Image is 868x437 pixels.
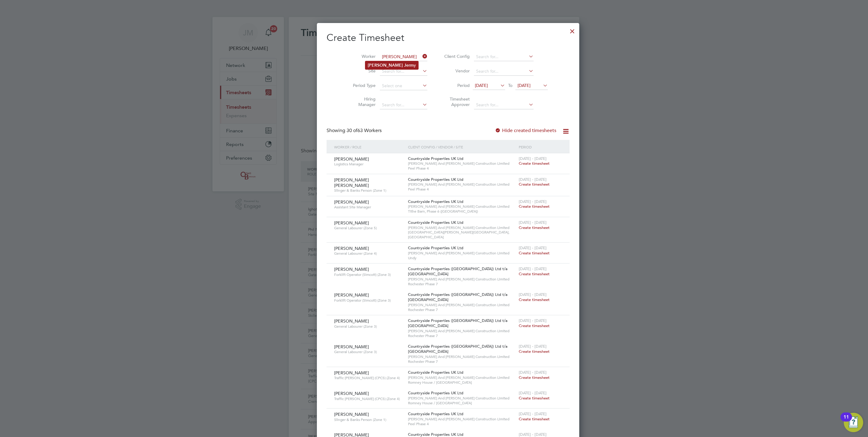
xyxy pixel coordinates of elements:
span: Romney House / [GEOGRAPHIC_DATA] [408,401,516,406]
span: [PERSON_NAME] And [PERSON_NAME] Construction Limited [408,225,516,230]
span: [DATE] - [DATE] [519,292,547,297]
span: [PERSON_NAME] [334,318,369,324]
div: 11 [843,417,849,425]
span: [DATE] - [DATE] [519,177,547,182]
label: Site [348,68,376,74]
span: Slinger & Banks Person (Zone 1) [334,417,403,422]
label: Worker [348,54,376,59]
span: General Labourer (Zone 3) [334,349,403,354]
span: General Labourer (Zone 4) [334,251,403,256]
span: General Labourer (Zone 3) [334,324,403,329]
input: Search for... [380,101,427,109]
span: Peel Phase 4 [408,187,516,192]
span: [PERSON_NAME] And [PERSON_NAME] Construction Limited [408,303,516,307]
label: Client Config [442,54,470,59]
h2: Create Timesheet [327,31,570,44]
span: Forklift Operator (Simcott) (Zone 3) [334,298,403,303]
span: Create timesheet [519,204,550,209]
span: Countryside Properties ([GEOGRAPHIC_DATA]) Ltd t/a [GEOGRAPHIC_DATA] [408,344,508,354]
span: Tithe Barn, Phase 6 ([GEOGRAPHIC_DATA]) [408,209,516,214]
span: [DATE] - [DATE] [519,245,547,250]
span: Countryside Properties UK Ltd [408,156,463,161]
span: 30 of [347,127,357,134]
span: 63 Workers [347,127,382,134]
span: [PERSON_NAME] And [PERSON_NAME] Construction Limited [408,161,516,166]
input: Search for... [474,53,534,61]
span: [PERSON_NAME] And [PERSON_NAME] Construction Limited [408,182,516,187]
input: Search for... [380,67,427,76]
span: Create timesheet [519,297,550,302]
span: [DATE] - [DATE] [519,432,547,437]
span: [DATE] - [DATE] [519,370,547,375]
input: Search for... [380,53,427,61]
span: Create timesheet [519,225,550,230]
span: [PERSON_NAME] [334,292,369,298]
span: [PERSON_NAME] [334,391,369,396]
span: Create timesheet [519,250,550,256]
span: Undy [408,256,516,260]
span: [PERSON_NAME] [334,412,369,417]
span: [DATE] - [DATE] [519,318,547,323]
span: Rochester Phase 7 [408,307,516,312]
span: Traffic [PERSON_NAME] (CPCS) (Zone 4) [334,396,403,401]
span: [PERSON_NAME] [334,156,369,162]
span: [PERSON_NAME] [334,370,369,376]
span: Rochester Phase 7 [408,359,516,364]
span: Traffic [PERSON_NAME] (CPCS) (Zone 4) [334,376,403,380]
span: To [506,81,514,89]
label: Timesheet Approver [442,96,470,107]
label: Vendor [442,68,470,74]
span: Create timesheet [519,271,550,276]
span: Countryside Properties UK Ltd [408,432,463,437]
span: [DATE] [518,83,531,88]
span: Countryside Properties UK Ltd [408,220,463,225]
span: [PERSON_NAME] And [PERSON_NAME] Construction Limited [408,277,516,282]
span: Create timesheet [519,182,550,187]
span: Create timesheet [519,349,550,354]
span: Create timesheet [519,323,550,328]
span: Forklift Operator (Simcott) (Zone 3) [334,272,403,277]
span: [PERSON_NAME] And [PERSON_NAME] Construction Limited [408,396,516,401]
span: Countryside Properties UK Ltd [408,177,463,182]
span: Peel Phase 4 [408,166,516,171]
span: Countryside Properties UK Ltd [408,390,463,396]
span: [PERSON_NAME] And [PERSON_NAME] Construction Limited [408,329,516,333]
div: Period [517,140,564,154]
span: Create timesheet [519,375,550,380]
label: Period [442,83,470,88]
input: Select one [380,82,427,90]
span: Rochester Phase 7 [408,282,516,286]
span: Create timesheet [519,396,550,401]
span: [PERSON_NAME] And [PERSON_NAME] Construction Limited [408,417,516,422]
span: Rochester Phase 7 [408,333,516,338]
span: [DATE] - [DATE] [519,266,547,271]
span: Romney House / [GEOGRAPHIC_DATA] [408,380,516,385]
span: General Labourer (Zone 5) [334,226,403,230]
span: [DATE] - [DATE] [519,220,547,225]
span: Slinger & Banks Person (Zone 1) [334,188,403,193]
span: Peel Phase 4 [408,422,516,426]
li: y [365,61,418,69]
span: Countryside Properties ([GEOGRAPHIC_DATA]) Ltd t/a [GEOGRAPHIC_DATA] [408,318,508,328]
span: Assistant Site Manager [334,205,403,210]
b: [PERSON_NAME] [368,63,403,68]
label: Hide created timesheets [495,127,556,134]
div: Worker / Role [333,140,406,154]
span: [PERSON_NAME] [334,199,369,205]
span: [PERSON_NAME] And [PERSON_NAME] Construction Limited [408,204,516,209]
span: Countryside Properties ([GEOGRAPHIC_DATA]) Ltd t/a [GEOGRAPHIC_DATA] [408,266,508,276]
span: [PERSON_NAME] And [PERSON_NAME] Construction Limited [408,375,516,380]
span: [PERSON_NAME] [334,220,369,226]
span: [PERSON_NAME] And [PERSON_NAME] Construction Limited [408,251,516,256]
div: Client Config / Vendor / Site [406,140,517,154]
span: [GEOGRAPHIC_DATA][PERSON_NAME][GEOGRAPHIC_DATA], [GEOGRAPHIC_DATA] [408,230,516,239]
label: Hiring Manager [348,96,376,107]
span: [PERSON_NAME] And [PERSON_NAME] Construction Limited [408,354,516,359]
span: Countryside Properties ([GEOGRAPHIC_DATA]) Ltd t/a [GEOGRAPHIC_DATA] [408,292,508,302]
span: [DATE] - [DATE] [519,156,547,161]
span: Create timesheet [519,416,550,422]
label: Period Type [348,83,376,88]
input: Search for... [474,67,534,76]
span: [DATE] [475,83,488,88]
span: Countryside Properties UK Ltd [408,411,463,416]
